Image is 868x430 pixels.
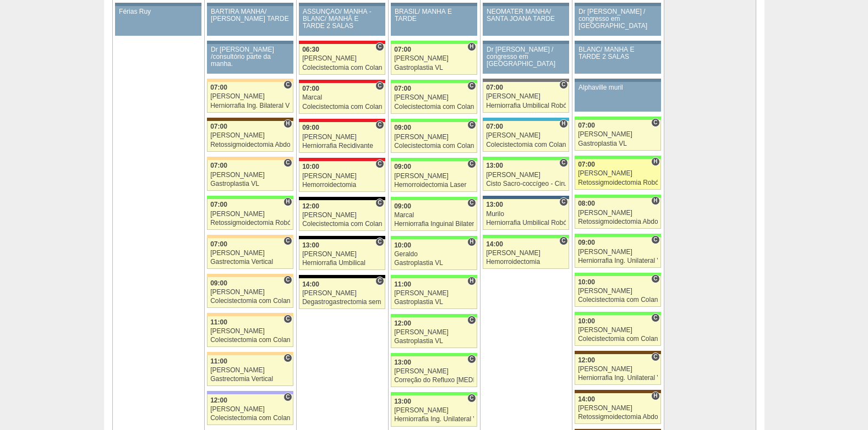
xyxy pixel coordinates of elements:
span: Hospital [467,42,476,51]
div: [PERSON_NAME] [302,251,382,258]
span: 12:00 [394,319,411,327]
div: Key: Assunção [299,119,385,122]
div: Key: Brasil [575,195,660,198]
a: C 07:00 [PERSON_NAME] Herniorrafia Umbilical Robótica [483,82,569,113]
span: 07:00 [578,122,595,129]
span: Hospital [651,392,659,400]
div: Key: Brasil [391,158,477,161]
span: Consultório [559,80,567,89]
span: Consultório [375,81,384,90]
a: ASSUNÇÃO/ MANHÃ -BLANC/ MANHÃ E TARDE 2 SALAS [299,6,385,36]
span: 07:00 [210,123,227,130]
span: Consultório [283,393,292,401]
div: Herniorrafia Ing. Unilateral VL [578,374,658,382]
div: Key: Aviso [575,3,660,6]
span: Consultório [651,118,659,127]
div: Key: Assunção [299,158,385,161]
div: [PERSON_NAME] [486,250,566,257]
div: Cisto Sacro-coccígeo - Cirurgia [486,180,566,188]
span: 13:00 [302,241,319,249]
a: H 14:00 [PERSON_NAME] Retossigmoidectomia Abdominal VL [575,393,660,424]
a: C 11:00 [PERSON_NAME] Colecistectomia com Colangiografia VL [207,316,293,347]
span: Consultório [467,199,476,207]
div: [PERSON_NAME] [486,172,566,179]
div: [PERSON_NAME] [302,173,382,180]
div: Key: Assunção [299,41,385,44]
span: 12:00 [578,356,595,364]
div: [PERSON_NAME] [302,212,382,219]
span: Hospital [467,238,476,246]
div: Key: Santa Joana [575,390,660,393]
div: Herniorrafia Ing. Unilateral VL [578,257,658,264]
a: C 10:00 [PERSON_NAME] Hemorroidectomia [299,161,385,192]
div: Gastroplastia VL [394,64,474,71]
div: Key: Santa Joana [575,351,660,354]
span: Consultório [651,274,659,283]
div: Key: Brasil [391,314,477,317]
span: 13:00 [394,398,411,405]
span: Hospital [467,277,476,285]
div: Key: Christóvão da Gama [207,391,293,394]
span: 07:00 [210,240,227,248]
div: Colecistectomia com Colangiografia VL [486,141,566,148]
a: C 13:00 [PERSON_NAME] Herniorrafia Ing. Unilateral VL [391,395,477,426]
span: 07:00 [486,123,503,130]
span: 09:00 [210,279,227,287]
div: Hemorroidectomia [486,258,566,266]
span: 07:00 [302,85,319,92]
div: [PERSON_NAME] [578,405,658,412]
span: Consultório [467,81,476,90]
div: BLANC/ MANHÃ E TARDE 2 SALAS [578,46,657,60]
span: Hospital [651,196,659,205]
div: Key: Aviso [115,3,201,6]
div: Retossigmoidectomia Abdominal VL [210,141,290,148]
div: Herniorrafia Umbilical [302,260,382,267]
div: Dr [PERSON_NAME] / congresso em [GEOGRAPHIC_DATA] [487,46,565,68]
div: Key: Brasil [483,157,569,160]
div: Key: Blanc [299,197,385,200]
div: [PERSON_NAME] [394,368,474,375]
div: Gastrectomia Vertical [210,258,290,266]
div: BARTIRA MANHÃ/ [PERSON_NAME] TARDE [211,8,290,23]
div: Key: Bartira [207,352,293,355]
div: [PERSON_NAME] [578,288,658,295]
span: Consultório [651,352,659,361]
a: Alphaville muril [575,82,660,112]
div: Key: Aviso [207,41,293,44]
div: Alphaville muril [578,84,657,91]
div: Gastroplastia VL [578,140,658,147]
a: C 09:00 [PERSON_NAME] Colecistectomia com Colangiografia VL [207,277,293,308]
div: [PERSON_NAME] [394,94,474,101]
span: Consultório [559,158,567,167]
a: C 07:00 [PERSON_NAME] Colecistectomia com Colangiografia VL [391,83,477,114]
div: Dr [PERSON_NAME] /consultório parte da manha. [211,46,290,68]
span: 11:00 [210,357,227,365]
div: NEOMATER MANHÃ/ SANTA JOANA TARDE [487,8,565,23]
div: Key: Neomater [483,118,569,121]
span: Consultório [559,197,567,206]
a: BARTIRA MANHÃ/ [PERSON_NAME] TARDE [207,6,293,36]
div: Key: Aviso [483,41,569,44]
a: H 07:00 [PERSON_NAME] Retossigmoidectomia Robótica [575,159,660,190]
span: 13:00 [486,201,503,208]
div: Geraldo [394,251,474,258]
div: Colecistectomia com Colangiografia VL [302,220,382,228]
div: Key: Bartira [207,313,293,316]
div: Hemorroidectomia Laser [394,181,474,189]
a: NEOMATER MANHÃ/ SANTA JOANA TARDE [483,6,569,36]
a: C 12:00 [PERSON_NAME] Colecistectomia com Colangiografia VL [207,394,293,425]
div: Key: Aviso [575,41,660,44]
div: Key: Bartira [207,274,293,277]
a: C 13:00 Murilo Herniorrafia Umbilical Robótica [483,199,569,230]
span: 09:00 [394,163,411,170]
div: Colecistectomia com Colangiografia VL [210,337,290,344]
span: Consultório [467,120,476,129]
div: Retossigmoidectomia Abdominal VL [578,414,658,421]
span: 07:00 [210,84,227,91]
div: Murilo [486,211,566,218]
div: Key: Aviso [483,3,569,6]
div: [PERSON_NAME] [394,173,474,180]
div: Key: Brasil [391,41,477,44]
span: 09:00 [302,124,319,131]
div: Colecistectomia com Colangiografia VL [394,103,474,111]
